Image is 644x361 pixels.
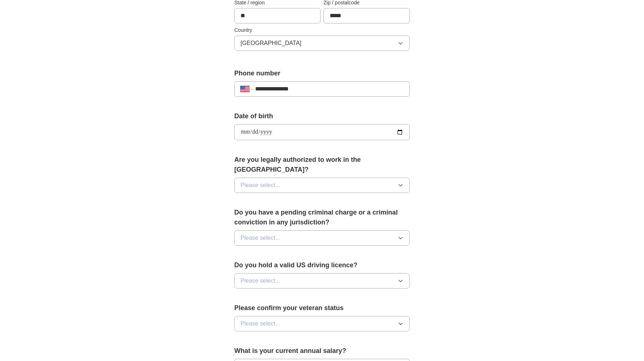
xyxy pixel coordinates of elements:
[234,346,410,356] label: What is your current annual salary?
[234,111,410,121] label: Date of birth
[234,303,410,313] label: Please confirm your veteran status
[234,26,410,34] label: Country
[234,230,410,246] button: Please select...
[240,181,280,190] span: Please select...
[234,316,410,331] button: Please select...
[234,178,410,193] button: Please select...
[234,68,410,78] label: Phone number
[234,155,410,175] label: Are you legally authorized to work in the [GEOGRAPHIC_DATA]?
[240,39,302,48] span: [GEOGRAPHIC_DATA]
[240,276,280,285] span: Please select...
[234,273,410,289] button: Please select...
[240,319,280,328] span: Please select...
[234,260,410,270] label: Do you hold a valid US driving licence?
[234,36,410,51] button: [GEOGRAPHIC_DATA]
[234,208,410,227] label: Do you have a pending criminal charge or a criminal conviction in any jurisdiction?
[240,234,280,242] span: Please select...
